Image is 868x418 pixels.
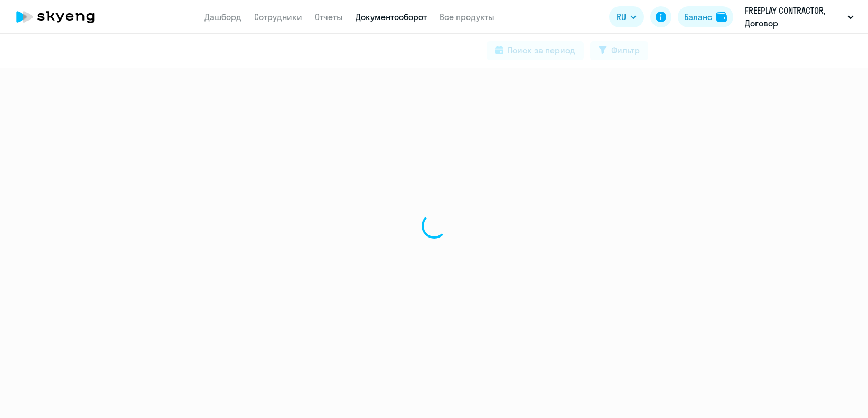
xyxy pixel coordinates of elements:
button: RU [609,6,644,27]
button: FREEPLAY CONTRACTOR, Договор [740,4,859,30]
a: Дашборд [204,12,241,22]
a: Все продукты [440,12,494,22]
button: Балансbalance [678,6,733,27]
a: Сотрудники [254,12,302,22]
a: Документооборот [356,12,427,22]
img: balance [716,12,727,22]
div: Баланс [684,11,712,23]
span: RU [617,11,626,23]
p: FREEPLAY CONTRACTOR, Договор [745,4,843,30]
a: Отчеты [315,12,343,22]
